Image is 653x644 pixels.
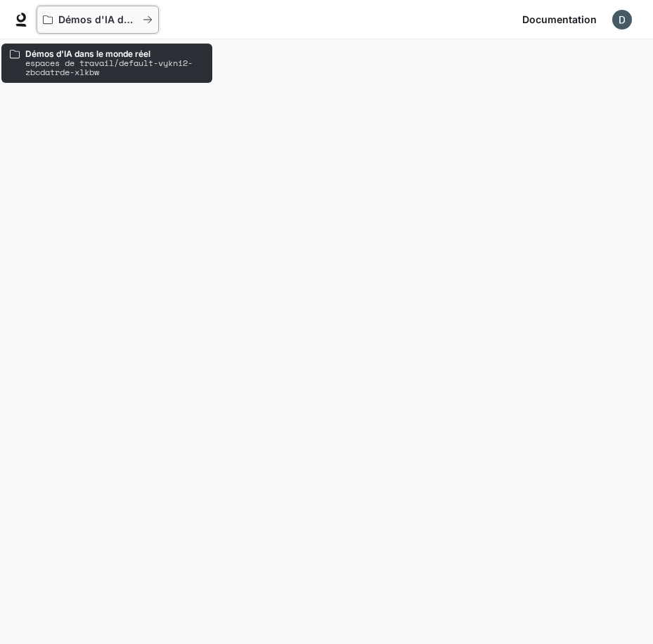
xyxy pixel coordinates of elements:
[517,6,602,34] a: Documentation
[37,6,159,34] button: Tous les espaces de travail
[25,57,193,78] font: espaces de travail/default-vykni2-zbcdatrde-xlkbw
[522,13,597,25] font: Documentation
[25,48,150,59] font: Démos d'IA dans le monde réel
[58,13,210,25] font: Démos d'IA dans le monde réel
[612,10,632,29] img: Avatar de l'utilisateur
[608,6,636,34] button: Avatar de l'utilisateur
